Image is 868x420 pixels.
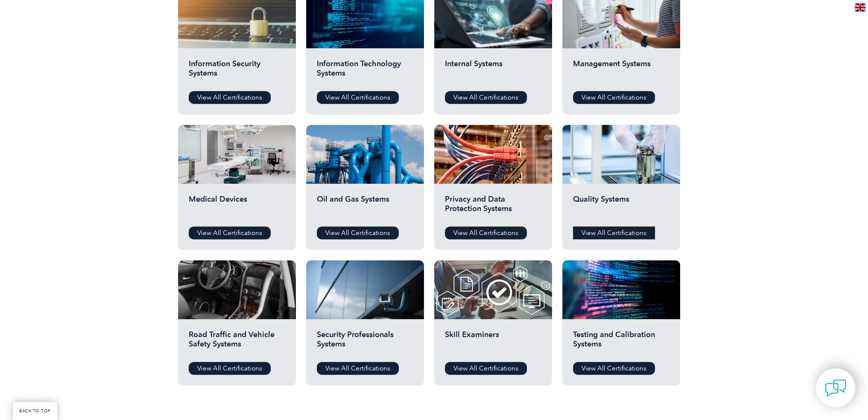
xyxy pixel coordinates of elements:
h2: Information Technology Systems [317,59,413,85]
img: en [855,3,865,12]
h2: Road Traffic and Vehicle Safety Systems [189,330,285,355]
h2: Quality Systems [573,194,669,220]
a: View All Certifications [445,226,527,239]
img: contact-chat.png [825,377,846,399]
a: View All Certifications [573,362,655,375]
h2: Internal Systems [445,59,541,85]
a: View All Certifications [189,362,271,375]
a: View All Certifications [573,91,655,104]
h2: Management Systems [573,59,669,85]
a: BACK TO TOP [13,402,57,420]
h2: Privacy and Data Protection Systems [445,194,541,220]
a: View All Certifications [445,362,527,375]
a: View All Certifications [189,226,271,239]
a: View All Certifications [317,226,399,239]
a: View All Certifications [317,362,399,375]
h2: Information Security Systems [189,59,285,85]
h2: Oil and Gas Systems [317,194,413,220]
a: View All Certifications [317,91,399,104]
h2: Testing and Calibration Systems [573,330,669,355]
a: View All Certifications [445,91,527,104]
a: View All Certifications [573,226,655,239]
h2: Skill Examiners [445,330,541,355]
h2: Medical Devices [189,194,285,220]
h2: Security Professionals Systems [317,330,413,355]
a: View All Certifications [189,91,271,104]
